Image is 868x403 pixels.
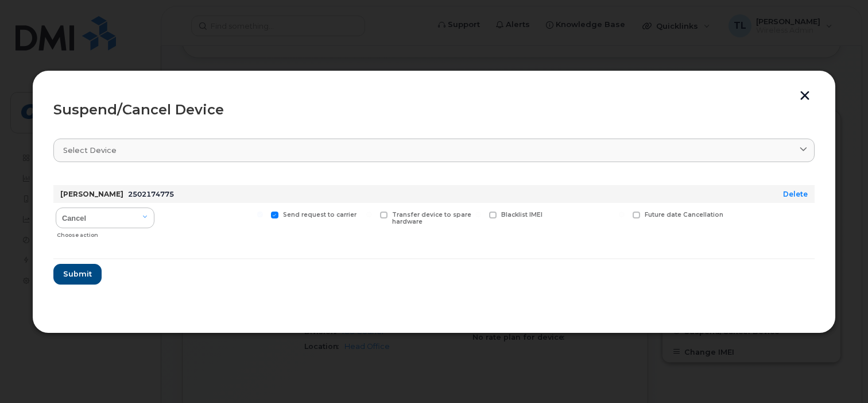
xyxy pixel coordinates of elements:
[257,212,263,217] input: Send request to carrier
[366,212,372,217] input: Transfer device to spare hardware
[283,211,356,218] span: Send request to carrier
[645,211,723,218] span: Future date Cancellation
[53,103,815,117] div: Suspend/Cancel Device
[619,212,625,217] input: Future date Cancellation
[475,212,481,217] input: Blacklist IMEI
[392,211,471,226] span: Transfer device to spare hardware
[501,211,542,218] span: Blacklist IMEI
[128,190,174,198] span: 2502174775
[783,190,808,198] a: Delete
